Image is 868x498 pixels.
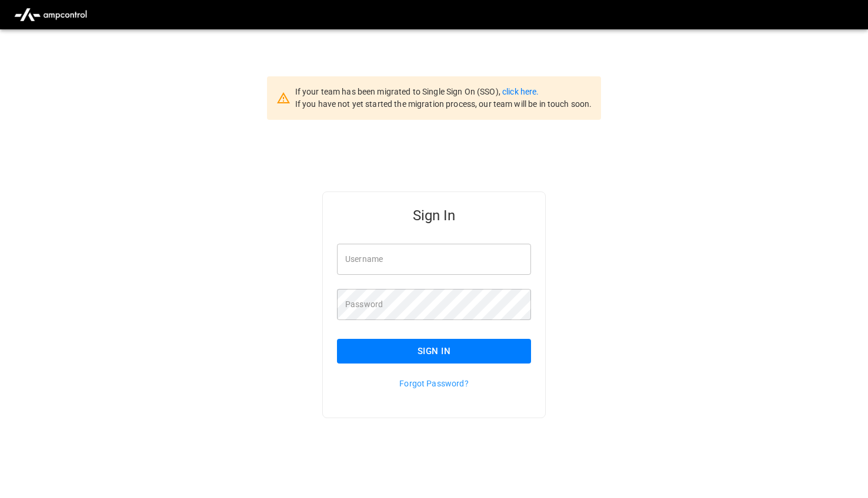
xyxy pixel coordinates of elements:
[295,87,502,96] span: If your team has been migrated to Single Sign On (SSO),
[337,206,531,225] h5: Sign In
[502,87,539,96] a: click here.
[337,339,531,364] button: Sign In
[337,378,531,389] p: Forgot Password?
[9,4,92,26] img: ampcontrol.io logo
[295,99,592,109] span: If you have not yet started the migration process, our team will be in touch soon.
